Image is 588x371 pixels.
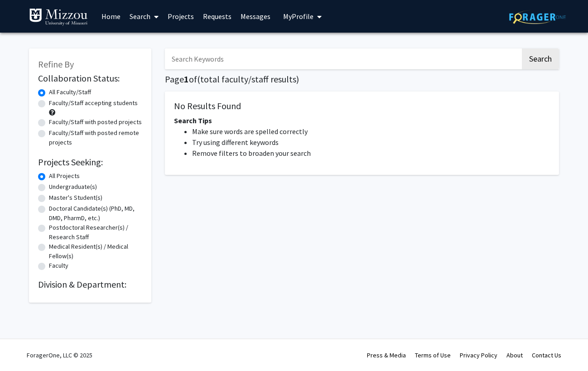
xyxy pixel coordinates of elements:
[49,261,68,270] label: Faculty
[49,87,91,97] label: All Faculty/Staff
[49,128,142,147] label: Faculty/Staff with posted remote projects
[532,351,561,359] a: Contact Us
[38,58,74,70] span: Refine By
[192,126,550,137] li: Make sure words are spelled correctly
[165,48,521,69] input: Search Keywords
[49,223,142,242] label: Postdoctoral Researcher(s) / Research Staff
[165,74,559,85] h1: Page of ( total faculty/staff results)
[367,351,406,359] a: Press & Media
[49,171,80,181] label: All Projects
[38,279,142,290] h2: Division & Department:
[27,339,92,371] div: ForagerOne, LLC © 2025
[125,0,163,32] a: Search
[49,98,138,108] label: Faculty/Staff accepting students
[49,242,142,261] label: Medical Resident(s) / Medical Fellow(s)
[236,0,275,32] a: Messages
[165,184,559,205] nav: Page navigation
[49,117,142,127] label: Faculty/Staff with posted projects
[49,204,142,223] label: Doctoral Candidate(s) (PhD, MD, DMD, PharmD, etc.)
[38,73,142,84] h2: Collaboration Status:
[163,0,198,32] a: Projects
[198,0,236,32] a: Requests
[415,351,451,359] a: Terms of Use
[97,0,125,32] a: Home
[192,137,550,148] li: Try using different keywords
[174,101,550,111] h5: No Results Found
[522,48,559,69] button: Search
[283,12,313,21] span: My Profile
[49,182,97,192] label: Undergraduate(s)
[184,73,189,85] span: 1
[506,351,523,359] a: About
[460,351,497,359] a: Privacy Policy
[192,148,550,159] li: Remove filters to broaden your search
[49,193,102,202] label: Master's Student(s)
[509,10,566,24] img: ForagerOne Logo
[29,8,88,26] img: University of Missouri Logo
[38,157,142,168] h2: Projects Seeking:
[174,116,212,125] span: Search Tips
